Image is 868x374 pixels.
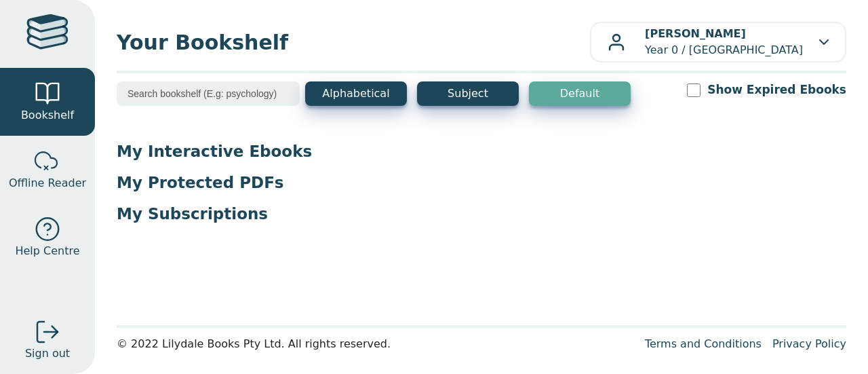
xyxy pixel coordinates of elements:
[117,81,300,106] input: Search bookshelf (E.g: psychology)
[117,27,590,58] span: Your Bookshelf
[305,81,407,106] button: Alphabetical
[117,172,846,193] p: My Protected PDFs
[9,175,86,191] span: Offline Reader
[645,27,746,40] b: [PERSON_NAME]
[117,336,634,352] div: © 2022 Lilydale Books Pty Ltd. All rights reserved.
[590,22,846,62] button: [PERSON_NAME]Year 0 / [GEOGRAPHIC_DATA]
[21,107,74,124] span: Bookshelf
[707,81,846,98] label: Show Expired Ebooks
[117,204,846,224] p: My Subscriptions
[15,243,79,259] span: Help Centre
[25,345,70,362] span: Sign out
[417,81,519,106] button: Subject
[117,141,846,162] p: My Interactive Ebooks
[529,81,631,106] button: Default
[772,337,846,350] a: Privacy Policy
[645,337,762,350] a: Terms and Conditions
[645,26,803,58] p: Year 0 / [GEOGRAPHIC_DATA]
